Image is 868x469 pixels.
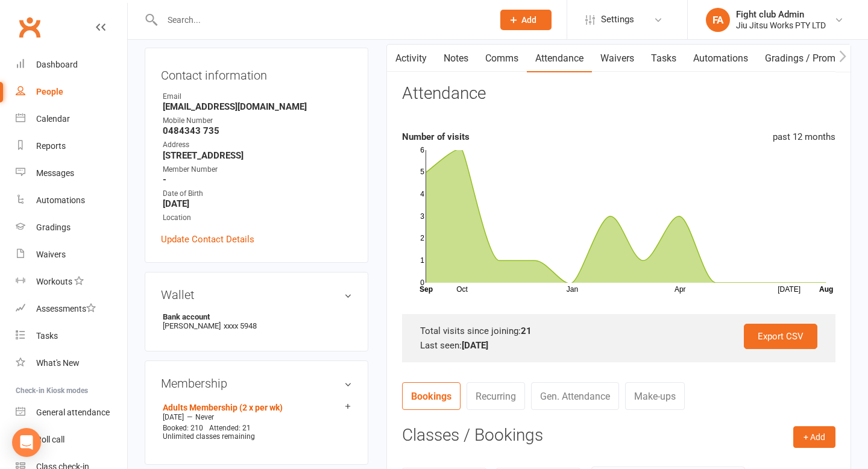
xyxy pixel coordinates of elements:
[163,413,184,421] span: [DATE]
[592,45,643,72] a: Waivers
[625,382,685,410] a: Make-ups
[36,331,58,341] div: Tasks
[16,295,127,323] a: Assessments
[16,241,127,268] a: Waivers
[527,45,592,72] a: Attendance
[462,340,488,351] strong: [DATE]
[36,435,64,444] div: Roll call
[163,188,352,200] div: Date of Birth
[387,45,435,72] a: Activity
[16,160,127,187] a: Messages
[14,12,45,42] a: Clubworx
[36,114,70,124] div: Calendar
[163,174,352,185] strong: -
[36,222,71,232] div: Gradings
[163,164,352,175] div: Member Number
[163,403,283,412] a: Adults Membership (2 x per wk)
[163,139,352,151] div: Address
[36,304,96,313] div: Assessments
[601,6,634,33] span: Settings
[706,8,730,32] div: FA
[736,20,826,31] div: Jiu Jitsu Works PTY LTD
[163,212,352,224] div: Location
[643,45,685,72] a: Tasks
[521,15,536,25] span: Add
[402,84,486,103] h3: Attendance
[402,131,470,142] strong: Number of visits
[159,11,485,28] input: Search...
[163,101,352,112] strong: [EMAIL_ADDRESS][DOMAIN_NAME]
[12,428,41,457] div: Open Intercom Messenger
[163,198,352,209] strong: [DATE]
[161,232,254,247] a: Update Contact Details
[531,382,619,410] a: Gen. Attendance
[16,399,127,426] a: General attendance kiosk mode
[163,115,352,127] div: Mobile Number
[521,326,532,336] strong: 21
[36,87,63,96] div: People
[161,288,352,301] h3: Wallet
[224,321,257,330] span: xxxx 5948
[161,377,352,390] h3: Membership
[209,424,251,432] span: Attended: 21
[160,412,352,422] div: —
[420,324,817,338] div: Total visits since joining:
[16,323,127,350] a: Tasks
[16,51,127,78] a: Dashboard
[163,312,346,321] strong: Bank account
[195,413,214,421] span: Never
[467,382,525,410] a: Recurring
[161,64,352,82] h3: Contact information
[163,91,352,102] div: Email
[163,150,352,161] strong: [STREET_ADDRESS]
[500,10,552,30] button: Add
[16,350,127,377] a: What's New
[16,268,127,295] a: Workouts
[161,310,352,332] li: [PERSON_NAME]
[435,45,477,72] a: Notes
[793,426,835,448] button: + Add
[402,382,461,410] a: Bookings
[163,432,255,441] span: Unlimited classes remaining
[402,426,835,445] h3: Classes / Bookings
[16,214,127,241] a: Gradings
[736,9,826,20] div: Fight club Admin
[744,324,817,349] a: Export CSV
[36,408,110,417] div: General attendance
[36,141,66,151] div: Reports
[163,424,203,432] span: Booked: 210
[16,426,127,453] a: Roll call
[16,133,127,160] a: Reports
[773,130,835,144] div: past 12 months
[36,195,85,205] div: Automations
[36,358,80,368] div: What's New
[36,60,78,69] div: Dashboard
[16,187,127,214] a: Automations
[16,105,127,133] a: Calendar
[36,250,66,259] div: Waivers
[163,125,352,136] strong: 0484343 735
[685,45,756,72] a: Automations
[16,78,127,105] a: People
[36,168,74,178] div: Messages
[36,277,72,286] div: Workouts
[477,45,527,72] a: Comms
[420,338,817,353] div: Last seen:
